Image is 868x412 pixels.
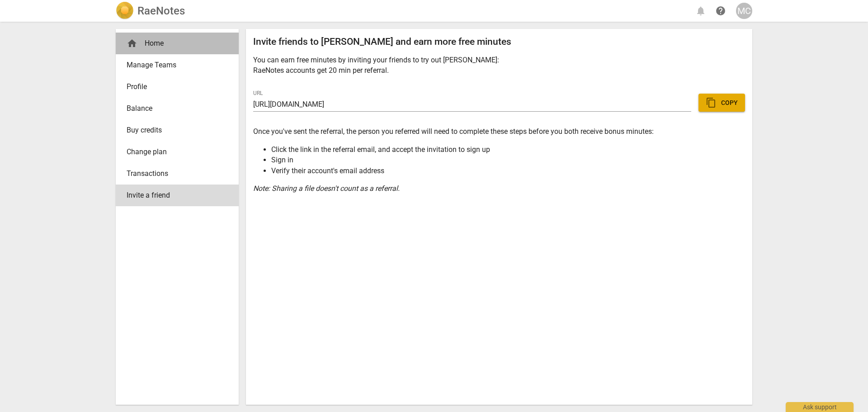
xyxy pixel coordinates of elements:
span: Buy credits [127,125,221,136]
h2: RaeNotes [137,5,185,17]
span: Balance [127,103,221,114]
img: Logo [116,2,134,20]
a: Invite a friend [116,185,239,206]
span: Invite a friend [127,190,221,201]
p: You can earn free minutes by inviting your friends to try out [PERSON_NAME]: [253,55,745,65]
h2: Invite friends to [PERSON_NAME] and earn more free minutes [253,36,745,47]
p: RaeNotes accounts get 20 min per referral. [253,65,745,76]
li: Verify their account's email address [271,166,745,176]
li: Sign in [271,155,745,165]
p: Once you've sent the referral, the person you referred will need to complete these steps before y... [253,126,745,137]
span: Copy [706,97,738,108]
span: Transactions [127,168,221,179]
a: Transactions [116,163,239,185]
button: Copy [698,94,745,112]
a: Balance [116,98,239,119]
a: Buy credits [116,119,239,141]
a: Change plan [116,141,239,163]
li: Click the link in the referral email, and accept the invitation to sign up [271,144,745,155]
div: Ask support [786,402,854,412]
span: content_copy [706,97,717,108]
i: Note: Sharing a file doesn't count as a referral. [253,184,400,193]
span: help [715,5,726,16]
span: Manage Teams [127,60,221,71]
span: Profile [127,81,221,92]
a: Profile [116,76,239,98]
div: Home [127,38,221,49]
a: LogoRaeNotes [116,2,185,20]
a: Help [712,3,729,19]
button: MC [736,3,752,19]
span: home [127,38,137,49]
div: Home [116,33,239,54]
span: Change plan [127,147,221,157]
label: URL [253,91,263,96]
a: Manage Teams [116,54,239,76]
